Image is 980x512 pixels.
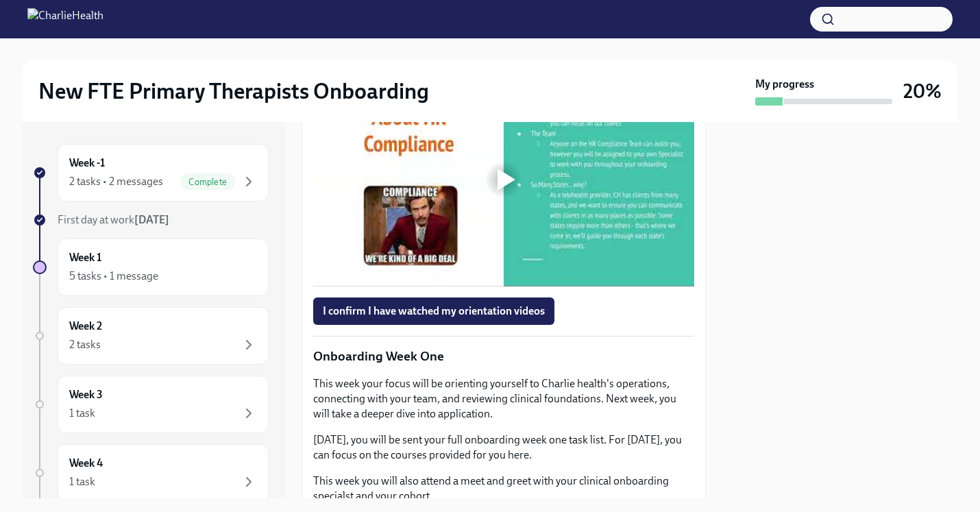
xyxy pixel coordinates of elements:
[69,319,102,334] h6: Week 2
[33,144,269,202] a: Week -12 tasks • 2 messagesComplete
[323,304,545,318] span: I confirm I have watched my orientation videos
[33,307,269,365] a: Week 22 tasks
[69,174,163,189] div: 2 tasks • 2 messages
[134,213,169,226] strong: [DATE]
[180,177,235,187] span: Complete
[33,239,269,296] a: Week 15 tasks • 1 message
[58,213,169,226] span: First day at work
[69,456,103,471] h6: Week 4
[69,250,101,265] h6: Week 1
[69,474,95,489] div: 1 task
[755,77,814,92] strong: My progress
[313,432,694,463] p: [DATE], you will be sent your full onboarding week one task list. For [DATE], you can focus on th...
[33,376,269,433] a: Week 31 task
[69,156,105,171] h6: Week -1
[313,376,694,422] p: This week your focus will be orienting yourself to Charlie health's operations, connecting with y...
[69,269,158,284] div: 5 tasks • 1 message
[313,348,694,365] p: Onboarding Week One
[69,406,95,421] div: 1 task
[38,77,429,105] h2: New FTE Primary Therapists Onboarding
[69,337,101,352] div: 2 tasks
[33,444,269,502] a: Week 41 task
[313,297,554,325] button: I confirm I have watched my orientation videos
[27,8,103,30] img: CharlieHealth
[69,387,103,402] h6: Week 3
[313,474,694,504] p: This week you will also attend a meet and greet with your clinical onboarding specialst and your ...
[33,212,269,228] a: First day at work[DATE]
[903,79,942,103] h3: 20%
